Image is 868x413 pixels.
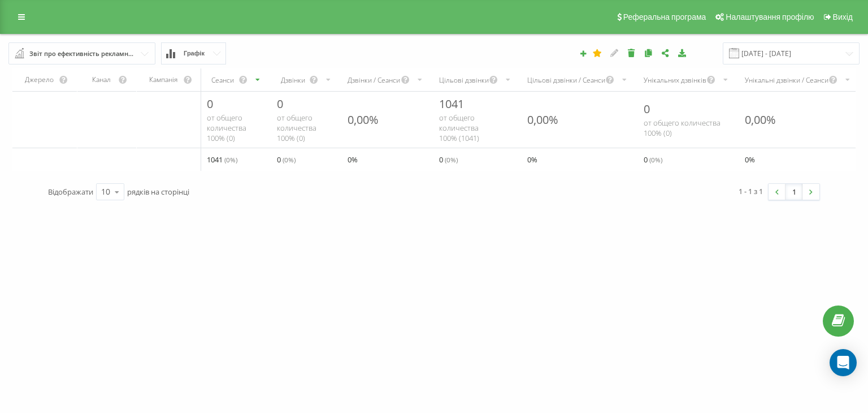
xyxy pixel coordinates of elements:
[439,96,464,111] span: 1041
[610,49,619,57] i: Редагувати звіт
[644,49,653,57] i: Копіювати звіт
[439,75,489,85] div: Цільові дзвінки
[593,49,602,57] i: Цей звіт буде завантажено першим при відкритті Аналітики. Ви можете призначити будь-який інший ва...
[661,49,670,57] i: Поділитися налаштуваннями звіту
[12,68,856,171] div: scrollable content
[127,187,189,197] span: рядків на сторінці
[101,186,110,197] div: 10
[726,12,814,21] span: Налаштування профілю
[161,42,226,64] button: Графік
[527,153,537,166] span: 0 %
[527,75,605,85] div: Цільові дзвінки / Сеанси
[527,112,558,127] div: 0,00%
[348,75,401,85] div: Дзвінки / Сеанси
[439,113,479,143] span: от общего количества 100% ( 1041 )
[277,75,309,85] div: Дзвінки
[644,101,650,117] span: 0
[184,50,205,57] span: Графік
[445,155,458,164] span: ( 0 %)
[283,155,296,164] span: ( 0 %)
[830,349,857,376] div: Open Intercom Messenger
[745,112,776,127] div: 0,00%
[348,112,379,127] div: 0,00%
[627,49,636,57] i: Видалити звіт
[439,153,458,166] span: 0
[48,187,93,197] span: Відображати
[348,153,358,166] span: 0 %
[277,113,316,143] span: от общего количества 100% ( 0 )
[207,75,238,85] div: Сеанси
[644,75,706,85] div: Унікальних дзвінків
[224,155,237,164] span: ( 0 %)
[29,48,136,60] div: Звіт про ефективність рекламних кампаній
[623,12,706,21] span: Реферальна програма
[644,153,662,166] span: 0
[277,153,296,166] span: 0
[833,12,853,21] span: Вихід
[785,184,802,200] a: 1
[644,118,721,138] span: от общего количества 100% ( 0 )
[207,113,246,143] span: от общего количества 100% ( 0 )
[207,96,213,111] span: 0
[745,75,828,85] div: Унікальні дзвінки / Сеанси
[579,50,587,57] i: Створити звіт
[739,186,763,197] div: 1 - 1 з 1
[277,96,283,111] span: 0
[678,49,687,57] i: Завантажити звіт
[84,75,118,85] div: Канал
[649,155,662,164] span: ( 0 %)
[19,75,59,85] div: Джерело
[144,75,183,85] div: Кампанія
[207,153,237,166] span: 1041
[745,153,755,166] span: 0 %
